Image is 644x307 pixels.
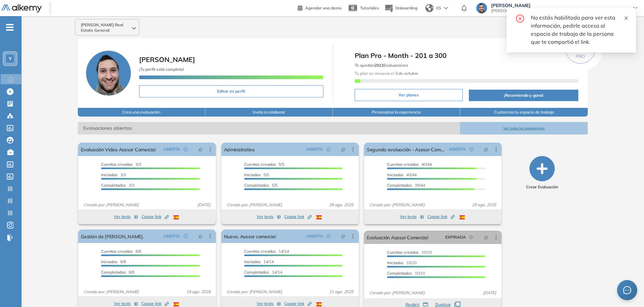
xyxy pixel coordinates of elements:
[316,302,322,306] img: ESP
[139,67,184,72] span: ¡Tu perfil está completo!
[427,214,455,220] span: Copiar link
[101,183,126,188] span: Completados
[624,16,629,21] span: close
[101,172,126,177] span: 3/3
[195,202,213,208] span: [DATE]
[484,235,488,240] span: pushpin
[395,5,417,10] span: Onboarding
[479,144,493,155] button: pushpin
[173,302,179,306] img: ESP
[526,156,558,190] button: Crear Evaluación
[306,146,323,152] span: ABIERTA
[184,147,188,151] span: check-circle
[244,172,269,177] span: 5/5
[163,233,180,239] span: ABIERTA
[6,27,13,28] i: -
[367,202,427,208] span: Creado por: [PERSON_NAME]
[244,183,278,188] span: 5/5
[224,229,276,243] a: Nuevo. Asesor comercial
[284,214,312,220] span: Copiar link
[469,147,473,151] span: check-circle
[101,162,133,167] span: Cuentas creadas
[1,4,42,13] img: Logo
[449,146,466,152] span: ABIERTA
[367,231,428,244] a: Evaluación Asesor Comercial
[244,183,269,188] span: Completados
[139,85,323,97] button: Editar mi perfil
[81,289,141,295] span: Creado por: [PERSON_NAME]
[387,162,432,167] span: 40/44
[374,63,384,68] b: 2923
[459,215,465,219] img: ESP
[141,301,169,307] span: Copiar link
[163,146,180,152] span: ABIERTA
[460,108,587,117] button: Customiza tu espacio de trabajo
[114,213,138,221] button: Ver tests
[244,249,289,254] span: 14/14
[479,232,493,243] button: pushpin
[460,122,587,134] button: Ver todas las evaluaciones
[173,215,179,219] img: ESP
[86,51,131,96] img: Foto de perfil
[101,270,126,275] span: Completados
[425,4,433,12] img: world
[355,51,578,61] span: Plan Pro - Month - 201 a 300
[427,213,455,221] button: Copiar link
[387,183,412,188] span: Completados
[484,147,488,152] span: pushpin
[333,108,460,117] button: Personaliza la experiencia
[355,63,408,68] span: Te quedan Evaluaciones
[326,234,330,238] span: check-circle
[78,122,460,134] span: Evaluaciones abiertas
[531,13,628,46] div: No estás habilitado para ver esta información, pedirle acceso al espacio de trabajo de la persona...
[298,3,342,11] a: Agendar una demo
[480,290,499,296] span: [DATE]
[387,260,417,265] span: 10/10
[244,162,284,167] span: 5/5
[101,270,134,275] span: 8/8
[224,143,255,156] a: Administrativo
[81,202,141,208] span: Creado por: [PERSON_NAME]
[341,147,346,152] span: pushpin
[387,260,404,265] span: Iniciadas
[387,183,425,188] span: 39/44
[306,233,323,239] span: ABIERTA
[198,147,203,152] span: pushpin
[387,271,425,276] span: 10/10
[387,162,419,167] span: Cuentas creadas
[78,108,205,117] button: Crea una evaluación
[244,270,269,275] span: Completados
[193,231,208,242] button: pushpin
[244,249,276,254] span: Cuentas creadas
[394,71,418,76] b: 3 de octubre
[336,231,351,242] button: pushpin
[101,183,134,188] span: 3/3
[193,144,208,155] button: pushpin
[469,235,473,239] span: field-time
[244,259,274,264] span: 14/14
[516,13,524,23] span: close-circle
[244,172,261,177] span: Iniciadas
[184,289,213,295] span: 19 ago. 2025
[9,56,12,61] span: Y
[244,270,282,275] span: 14/14
[198,234,203,239] span: pushpin
[400,213,424,221] button: Ver tests
[139,55,195,64] span: [PERSON_NAME]
[436,5,441,11] span: ES
[326,202,356,208] span: 28 ago. 2025
[81,22,131,33] span: [PERSON_NAME] Real Estate General
[244,259,261,264] span: Iniciadas
[387,250,419,255] span: Cuentas creadas
[244,162,276,167] span: Cuentas creadas
[367,143,446,156] a: Segunda evaluación - Asesor Comercial.
[387,271,412,276] span: Completados
[101,259,126,264] span: 8/8
[184,234,188,238] span: check-circle
[387,172,417,177] span: 40/44
[284,301,312,307] span: Copiar link
[141,214,169,220] span: Copiar link
[284,213,312,221] button: Copiar link
[355,71,418,76] span: Tu plan se renueva el
[623,286,631,294] span: message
